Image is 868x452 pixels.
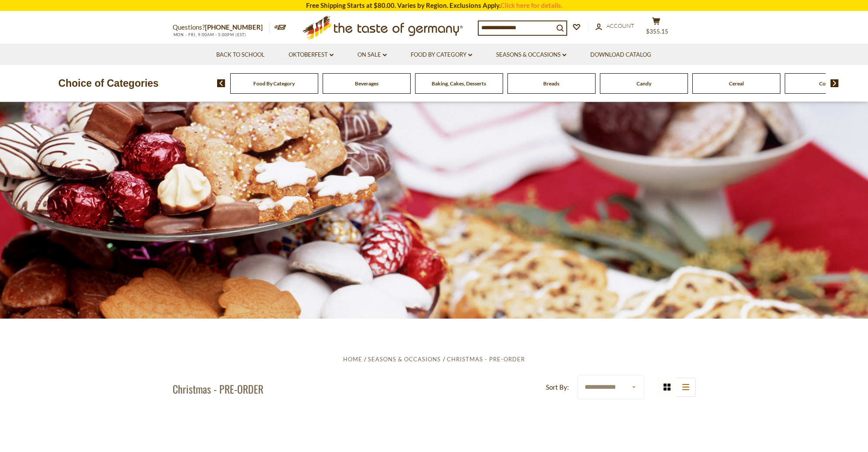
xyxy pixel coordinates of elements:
[546,382,569,393] label: Sort By:
[355,80,378,87] a: Beverages
[819,80,838,87] a: Cookies
[368,356,441,363] a: Seasons & Occasions
[643,17,670,39] button: $355.15
[590,50,651,60] a: Download Catalog
[253,80,295,87] a: Food By Category
[447,356,525,363] a: Christmas - PRE-ORDER
[216,50,265,60] a: Back to School
[432,80,486,87] a: Baking, Cakes, Desserts
[543,80,559,87] a: Breads
[606,22,634,29] span: Account
[831,79,839,87] img: next arrow
[343,356,362,363] a: Home
[173,382,263,395] h1: Christmas - PRE-ORDER
[646,28,668,35] span: $355.15
[596,21,634,31] a: Account
[217,79,225,87] img: previous arrow
[637,80,651,87] a: Candy
[729,80,744,87] a: Cereal
[411,50,472,60] a: Food By Category
[289,50,334,60] a: Oktoberfest
[173,22,269,33] p: Questions?
[357,50,387,60] a: On Sale
[205,23,263,31] a: [PHONE_NUMBER]
[173,32,247,37] span: MON - FRI, 9:00AM - 5:00PM (EST)
[500,1,562,9] a: Click here for details.
[496,50,566,60] a: Seasons & Occasions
